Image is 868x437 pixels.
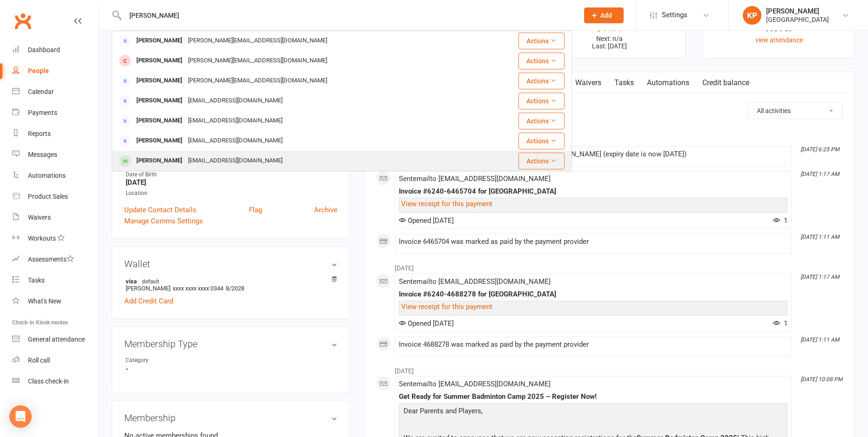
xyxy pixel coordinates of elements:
[399,150,787,158] div: Cancellation added for Membership: Primary by [PERSON_NAME] (expiry date is now [DATE])
[12,270,98,291] a: Tasks
[399,290,787,298] div: Invoice #6240-4688278 for [GEOGRAPHIC_DATA]
[28,130,51,137] div: Reports
[124,215,203,227] a: Manage Comms Settings
[12,40,98,61] a: Dashboard
[401,405,785,419] p: Dear Parents and Players,
[28,67,49,74] div: People
[376,102,843,117] h3: Activity
[12,186,98,207] a: Product Sales
[28,214,51,221] div: Waivers
[12,350,98,371] a: Roll call
[399,319,454,328] span: Opened [DATE]
[126,365,337,373] strong: -
[12,249,98,270] a: Assessments
[518,33,565,49] button: Actions
[542,35,677,50] p: Next: n/a Last: [DATE]
[518,113,565,129] button: Actions
[801,146,839,153] i: [DATE] 6:25 PM
[226,285,244,292] span: 8/2028
[126,356,202,365] div: Category
[28,276,45,284] div: Tasks
[801,336,839,343] i: [DATE] 1:11 AM
[608,72,640,94] a: Tasks
[185,94,285,108] div: [EMAIL_ADDRESS][DOMAIN_NAME]
[124,296,173,307] a: Add Credit Card
[12,228,98,249] a: Workouts
[28,235,56,242] div: Workouts
[399,238,787,246] div: Invoice 6465704 was marked as paid by the payment provider
[185,54,330,67] div: [PERSON_NAME][EMAIL_ADDRESS][DOMAIN_NAME]
[12,165,98,186] a: Automations
[124,259,337,269] h3: Wallet
[126,277,333,285] strong: visa
[399,341,787,349] div: Invoice 4688278 was marked as paid by the payment provider
[518,153,565,169] button: Actions
[12,123,98,144] a: Reports
[801,234,839,240] i: [DATE] 1:11 AM
[12,371,98,392] a: Class kiosk mode
[134,154,185,168] div: [PERSON_NAME]
[28,109,57,116] div: Payments
[662,5,687,26] span: Settings
[28,46,60,54] div: Dashboard
[399,175,551,183] span: Sent email to [EMAIL_ADDRESS][DOMAIN_NAME]
[134,34,185,47] div: [PERSON_NAME]
[399,277,551,286] span: Sent email to [EMAIL_ADDRESS][DOMAIN_NAME]
[134,94,185,108] div: [PERSON_NAME]
[518,73,565,89] button: Actions
[743,6,761,25] div: KP
[28,297,61,305] div: What's New
[399,380,551,388] span: Sent email to [EMAIL_ADDRESS][DOMAIN_NAME]
[185,134,285,148] div: [EMAIL_ADDRESS][DOMAIN_NAME]
[399,216,454,225] span: Opened [DATE]
[773,216,787,225] span: 1
[12,329,98,350] a: General attendance kiosk mode
[28,356,50,364] div: Roll call
[12,144,98,165] a: Messages
[766,7,829,15] div: [PERSON_NAME]
[376,258,843,273] li: [DATE]
[28,336,85,343] div: General attendance
[124,204,196,215] a: Update Contact Details
[773,319,787,328] span: 1
[134,54,185,67] div: [PERSON_NAME]
[134,74,185,87] div: [PERSON_NAME]
[12,207,98,228] a: Waivers
[399,188,787,195] div: Invoice #6240-6465704 for [GEOGRAPHIC_DATA]
[139,277,162,285] span: default
[126,178,337,187] strong: [DATE]
[12,291,98,312] a: What's New
[376,361,843,376] li: [DATE]
[28,377,69,385] div: Class check-in
[569,72,608,94] a: Waivers
[399,393,787,401] div: Get Ready for Summer Badminton Camp 2025 – Register Now!
[542,23,677,33] div: $0.00
[249,204,262,215] a: Flag
[755,36,803,44] a: view attendance
[28,151,57,158] div: Messages
[28,255,74,263] div: Assessments
[185,74,330,87] div: [PERSON_NAME][EMAIL_ADDRESS][DOMAIN_NAME]
[126,170,337,179] div: Date of Birth
[518,133,565,149] button: Actions
[28,88,54,95] div: Calendar
[28,172,66,179] div: Automations
[122,9,572,22] input: Search...
[766,15,829,24] div: [GEOGRAPHIC_DATA]
[173,285,223,292] span: xxxx xxxx xxxx 0344
[376,131,843,146] li: [DATE]
[640,72,696,94] a: Automations
[185,114,285,128] div: [EMAIL_ADDRESS][DOMAIN_NAME]
[134,114,185,128] div: [PERSON_NAME]
[401,200,492,208] a: View receipt for this payment
[12,61,98,81] a: People
[518,53,565,69] button: Actions
[696,72,756,94] a: Credit balance
[584,7,624,23] button: Add
[134,134,185,148] div: [PERSON_NAME]
[314,204,337,215] a: Archive
[124,413,337,423] h3: Membership
[801,376,842,383] i: [DATE] 10:08 PM
[12,81,98,102] a: Calendar
[126,189,337,198] div: Location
